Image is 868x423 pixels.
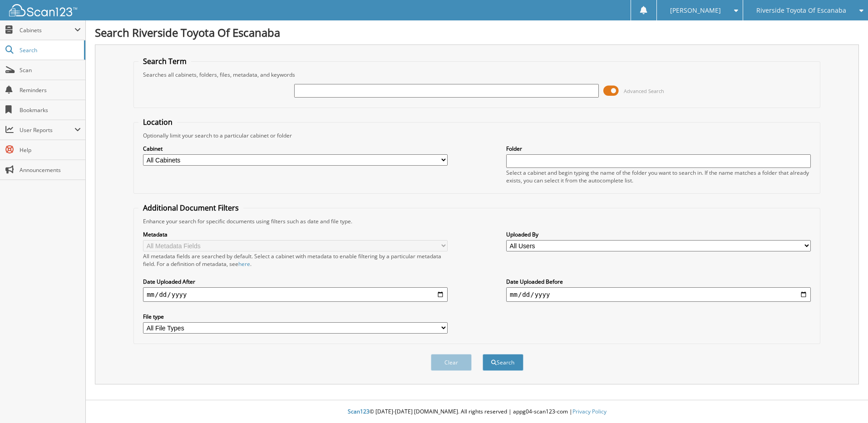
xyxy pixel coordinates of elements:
[20,86,81,94] span: Reminders
[348,408,370,415] span: Scan123
[506,278,811,285] label: Date Uploaded Before
[20,46,79,54] span: Search
[143,313,448,320] label: File type
[20,106,81,114] span: Bookmarks
[20,166,81,174] span: Announcements
[506,145,811,152] label: Folder
[143,287,448,302] input: start
[9,4,77,16] img: scan123-logo-white.svg
[20,66,81,74] span: Scan
[20,146,81,154] span: Help
[238,260,250,268] a: here
[95,25,859,40] h1: Search Riverside Toyota Of Escanaba
[506,231,811,238] label: Uploaded By
[138,217,815,225] div: Enhance your search for specific documents using filters such as date and file type.
[20,26,74,34] span: Cabinets
[756,8,846,13] span: Riverside Toyota Of Escanaba
[138,56,191,66] legend: Search Term
[143,252,448,268] div: All metadata fields are searched by default. Select a cabinet with metadata to enable filtering b...
[143,278,448,285] label: Date Uploaded After
[506,169,811,184] div: Select a cabinet and begin typing the name of the folder you want to search in. If the name match...
[670,8,721,13] span: [PERSON_NAME]
[431,354,472,371] button: Clear
[20,126,74,134] span: User Reports
[143,231,448,238] label: Metadata
[138,203,243,213] legend: Additional Document Filters
[483,354,523,371] button: Search
[572,408,607,415] a: Privacy Policy
[624,88,664,94] span: Advanced Search
[86,401,868,423] div: © [DATE]-[DATE] [DOMAIN_NAME]. All rights reserved | appg04-scan123-com |
[143,145,448,152] label: Cabinet
[138,71,815,79] div: Searches all cabinets, folders, files, metadata, and keywords
[138,117,177,127] legend: Location
[138,132,815,139] div: Optionally limit your search to a particular cabinet or folder
[506,287,811,302] input: end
